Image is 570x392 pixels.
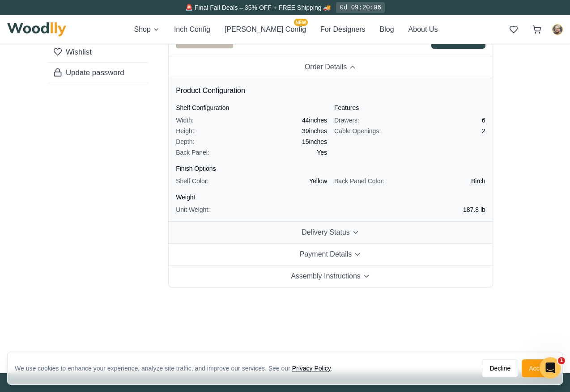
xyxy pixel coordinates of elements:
[558,357,565,364] span: 1
[176,177,208,185] span: Shelf Color:
[334,177,384,185] span: Back Panel Color:
[305,62,347,72] span: Order Details
[169,266,493,287] button: Assembly Instructions
[300,249,352,260] span: Payment Details
[176,164,485,173] h4: Finish Options
[334,103,485,112] h4: Features
[522,359,555,377] button: Accept
[540,357,561,379] iframe: Intercom live chat
[482,116,485,125] span: 6
[294,19,308,26] span: NEW
[7,22,66,37] img: Woodlly
[291,271,361,282] span: Assembly Instructions
[185,4,331,11] span: 🚨 Final Fall Deals – 35% OFF + FREE Shipping 🚚
[15,364,340,373] div: We use cookies to enhance your experience, analyze site traffic, and improve our services. See our .
[174,24,210,35] button: Inch Config
[320,24,365,35] button: For Designers
[334,116,359,125] span: Drawers:
[302,137,327,146] span: 15 inches
[482,126,485,135] span: 2
[482,359,518,377] button: Decline
[463,205,485,214] span: 187.8 lb
[334,126,381,135] span: Cable Openings:
[176,85,485,96] h5: Product Configuration
[225,24,306,35] button: [PERSON_NAME] ConfigNEW
[553,25,562,34] img: Mikey Haverman
[302,227,350,238] span: Delivery Status
[134,24,160,35] button: Shop
[408,24,438,35] button: About Us
[552,24,563,35] button: Mikey Haverman
[48,62,148,83] a: Update password
[317,148,327,157] span: Yes
[380,24,394,35] button: Blog
[176,137,194,146] span: Depth:
[48,42,148,62] a: Wishlist
[176,103,327,112] h4: Shelf Configuration
[471,177,485,185] span: Birch
[302,116,327,125] span: 44 inches
[309,177,327,185] span: Yellow
[176,205,210,214] span: Unit Weight:
[176,126,196,135] span: Height:
[169,56,493,78] button: Order Details
[302,126,327,135] span: 39 inches
[176,116,194,125] span: Width:
[176,148,209,157] span: Back Panel:
[292,365,331,372] a: Privacy Policy
[336,2,384,13] div: 0d 09:20:06
[176,193,485,202] h4: Weight
[169,222,493,244] button: Delivery Status
[169,244,493,266] button: Payment Details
